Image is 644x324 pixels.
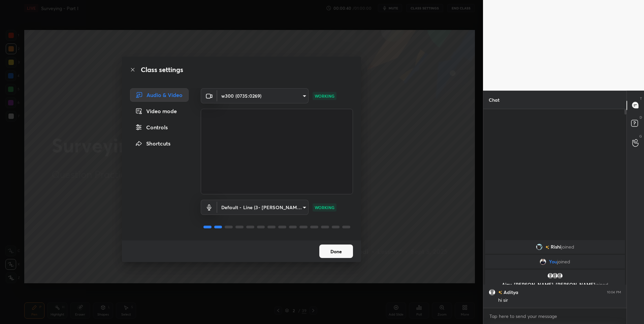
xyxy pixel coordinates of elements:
[483,239,626,308] div: grid
[489,282,621,287] p: Ajay, [PERSON_NAME], [PERSON_NAME]
[640,96,642,101] p: T
[483,91,505,109] p: Chat
[141,65,183,75] h2: Class settings
[502,289,518,296] h6: Aditya
[217,200,309,215] div: w300 (0735:0269)
[551,244,561,250] span: Rishi
[315,204,334,210] p: WORKING
[319,245,353,258] button: Done
[130,121,189,134] div: Controls
[556,272,563,279] img: default.png
[561,244,574,250] span: joined
[498,291,502,294] img: no-rating-badge.077c3623.svg
[130,137,189,150] div: Shortcuts
[498,297,621,304] div: hi sir
[595,281,608,288] span: joined
[540,258,546,265] img: 3a38f146e3464b03b24dd93f76ec5ac5.jpg
[607,290,621,294] div: 10:04 PM
[130,104,189,118] div: Video mode
[547,272,554,279] img: default.png
[536,244,543,250] img: bf4054a70c904089aaf21c540a053cd7.jpg
[315,93,334,99] p: WORKING
[545,245,549,249] img: no-rating-badge.077c3623.svg
[640,115,642,120] p: D
[217,88,309,103] div: w300 (0735:0269)
[552,272,558,279] img: default.png
[130,88,189,102] div: Audio & Video
[639,134,642,139] p: G
[489,289,495,295] img: default.png
[557,259,570,264] span: joined
[549,259,557,264] span: You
